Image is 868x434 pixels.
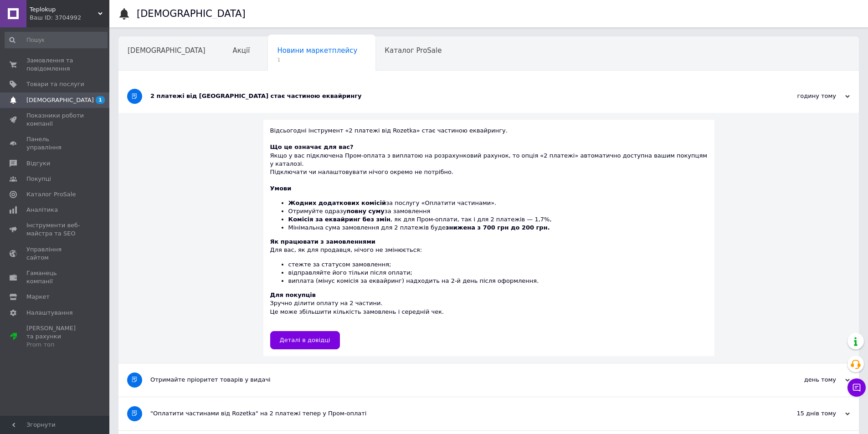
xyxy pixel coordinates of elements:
[270,127,708,143] div: Відсьогодні інструмент «2 платежі від Rozetka» стає частиною еквайрингу.
[96,96,105,104] span: 1
[270,143,354,150] b: Що це означає для вас?
[150,92,759,100] div: 2 платежі від [GEOGRAPHIC_DATA] стає частиною еквайрингу
[277,56,357,63] span: 1
[288,216,391,223] b: Комісія за еквайринг без змін
[26,175,51,183] span: Покупці
[5,32,108,48] input: Пошук
[26,56,84,73] span: Замовлення та повідомлення
[288,199,708,207] li: за послугу «Оплатити частинами».
[270,291,316,298] b: Для покупців
[26,80,84,88] span: Товари та послуги
[270,331,340,349] a: Деталі в довідці
[270,238,375,245] b: Як працювати з замовленнями
[137,8,246,19] h1: [DEMOGRAPHIC_DATA]
[270,291,708,324] div: Зручно ділити оплату на 2 частини. Це може збільшити кількість замовлень і середній чек.
[280,337,330,343] span: Деталі в довідці
[30,14,109,22] div: Ваш ID: 3704992
[26,293,50,301] span: Маркет
[759,376,850,384] div: день тому
[128,46,205,55] span: [DEMOGRAPHIC_DATA]
[288,277,708,285] li: виплата (мінус комісія за еквайринг) надходить на 2-й день після оформлення.
[288,269,708,277] li: відправляйте його тільки після оплати;
[346,208,384,214] b: повну суму
[26,135,84,152] span: Панель управління
[270,238,708,285] div: Для вас, як для продавця, нічого не змінюється:
[26,159,50,168] span: Відгуки
[26,269,84,286] span: Гаманець компанії
[288,215,708,224] li: , як для Пром-оплати, так і для 2 платежів — 1,7%,
[759,409,850,418] div: 15 днів тому
[446,224,550,231] b: знижена з 700 грн до 200 грн.
[150,376,759,384] div: Отримайте пріоритет товарів у видачі
[270,143,708,176] div: Якщо у вас підключена Пром-оплата з виплатою на розрахунковий рахунок, то опція «2 платежі» автом...
[288,224,708,232] li: Мінімальна сума замовлення для 2 платежів буде
[26,245,84,262] span: Управління сайтом
[26,221,84,238] span: Інструменти веб-майстра та SEO
[288,199,386,206] b: Жодних додаткових комісій
[30,5,98,14] span: Teplokup
[233,46,250,55] span: Акції
[26,324,84,349] span: [PERSON_NAME] та рахунки
[150,409,759,418] div: "Оплатити частинами від Rozetka" на 2 платежі тепер у Пром-оплаті
[26,341,84,349] div: Prom топ
[26,96,94,104] span: [DEMOGRAPHIC_DATA]
[288,260,708,269] li: стежте за статусом замовлення;
[288,207,708,215] li: Отримуйте одразу за замовлення
[26,112,84,128] span: Показники роботи компанії
[847,378,866,397] button: Чат з покупцем
[277,46,357,55] span: Новини маркетплейсу
[26,190,76,199] span: Каталог ProSale
[26,206,58,214] span: Аналітика
[385,46,442,55] span: Каталог ProSale
[26,309,73,317] span: Налаштування
[759,92,850,100] div: годину тому
[270,185,292,192] b: Умови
